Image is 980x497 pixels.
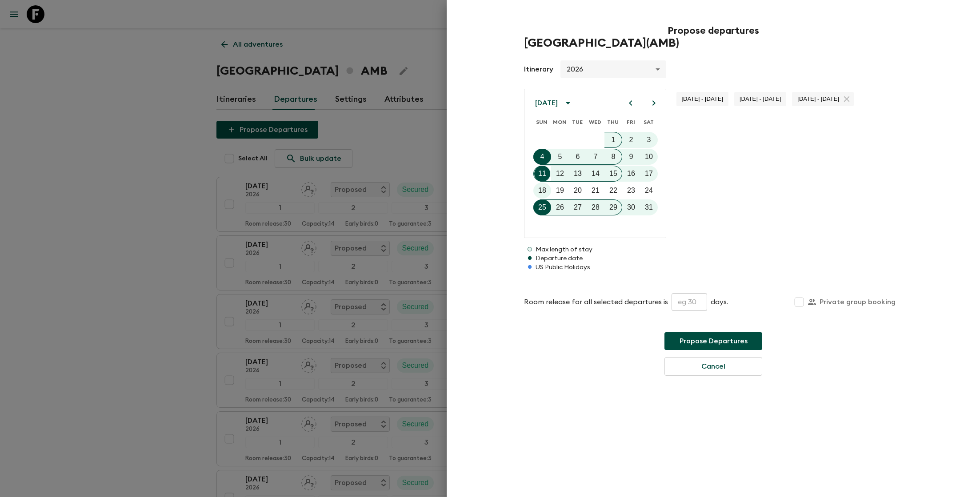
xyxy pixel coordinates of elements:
p: Room release for all selected departures is [524,297,668,307]
p: 12 [556,168,564,179]
p: 16 [627,168,635,179]
span: Friday [623,113,639,131]
div: [DATE] - [DATE] [792,92,853,106]
span: Tuesday [569,113,585,131]
p: 8 [612,151,616,162]
button: Cancel [664,357,762,376]
button: Previous month [623,95,638,111]
p: 29 [609,202,617,213]
div: 2026 [560,57,666,82]
h1: [GEOGRAPHIC_DATA] ( AMB ) [524,36,903,50]
div: [DATE] [535,99,558,107]
p: 28 [592,202,600,213]
p: 3 [647,135,651,145]
input: eg 30 [672,293,707,311]
p: US Public Holidays [524,263,903,272]
p: 23 [627,185,635,196]
p: 10 [645,151,653,162]
p: days. [711,297,728,307]
p: 2 [629,135,633,145]
button: Propose Departures [664,332,762,350]
p: 7 [594,151,598,162]
span: Thursday [605,113,621,131]
p: 18 [538,185,546,196]
p: 1 [612,135,616,145]
p: Max length of stay [524,245,903,254]
button: calendar view is open, switch to year view [560,95,576,111]
p: 6 [576,151,580,162]
p: 5 [558,151,562,162]
p: 9 [629,151,633,162]
p: 13 [574,168,582,179]
span: Monday [552,113,568,131]
p: 14 [592,168,600,179]
h2: Propose departures [524,25,903,36]
span: [DATE] - [DATE] [734,95,786,102]
span: Saturday [640,113,656,131]
p: 20 [574,185,582,196]
span: Sunday [534,113,550,131]
span: [DATE] - [DATE] [676,95,728,102]
p: Itinerary [524,60,553,78]
p: 31 [645,202,653,213]
p: 27 [574,202,582,213]
p: 24 [645,185,653,196]
p: 26 [556,202,564,213]
p: 19 [556,185,564,196]
span: [DATE] - [DATE] [792,95,844,102]
p: Private group booking [820,297,896,307]
p: 22 [609,185,617,196]
span: Wednesday [587,113,603,131]
p: 30 [627,202,635,213]
button: Next month [646,95,661,111]
p: 15 [609,168,617,179]
p: Departure date [524,254,903,263]
p: 4 [540,151,544,162]
p: 17 [645,168,653,179]
p: 21 [592,185,600,196]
